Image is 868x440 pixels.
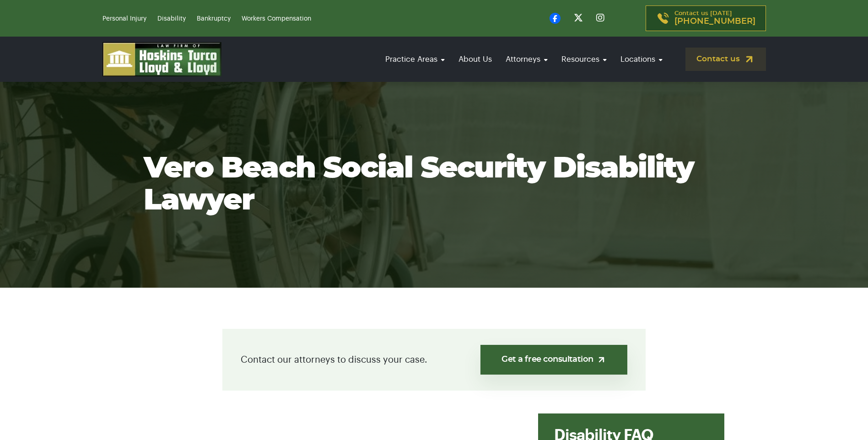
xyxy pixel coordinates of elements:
a: Locations [616,46,667,72]
a: About Us [454,46,496,72]
a: Personal Injury [102,16,146,22]
a: Bankruptcy [197,16,231,22]
a: Disability [157,16,186,22]
p: Contact us [DATE] [674,11,755,26]
a: Workers Compensation [242,16,311,22]
a: Get a free consultation [480,345,627,375]
a: Contact us [685,48,766,71]
span: [PHONE_NUMBER] [674,17,755,26]
a: Resources [557,46,611,72]
img: arrow-up-right-light.svg [597,355,606,365]
a: Practice Areas [381,46,449,72]
a: Attorneys [501,46,552,72]
h1: Vero Beach Social Security Disability Lawyer [144,153,725,217]
img: logo [102,42,221,76]
a: Contact us [DATE][PHONE_NUMBER] [646,5,766,31]
div: Contact our attorneys to discuss your case. [222,329,646,391]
